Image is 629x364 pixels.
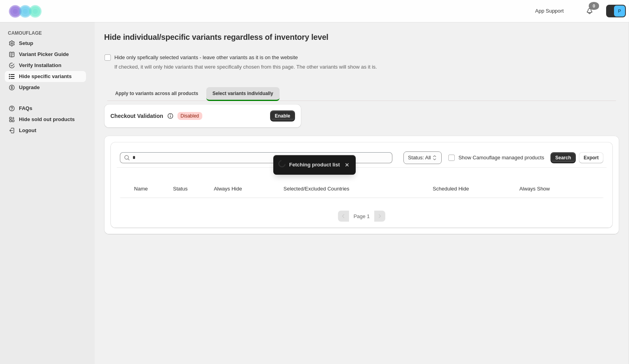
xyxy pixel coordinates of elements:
th: Name [132,180,171,198]
th: Selected/Excluded Countries [281,180,431,198]
span: Search [555,155,571,161]
a: Setup [5,38,86,49]
span: FAQs [19,105,32,111]
th: Status [171,180,211,198]
span: Select variants individually [213,90,273,97]
span: Setup [19,40,33,46]
span: Enable [275,113,290,119]
span: Avatar with initials P [614,6,625,17]
a: FAQs [5,103,86,114]
a: 0 [586,7,594,15]
span: Disabled [181,113,199,119]
button: Apply to variants across all products [109,87,205,100]
span: Hide individual/specific variants regardless of inventory level [104,33,328,41]
span: Hide only spefically selected variants - leave other variants as it is on the website [114,54,298,60]
div: 0 [589,2,599,10]
a: Verify Installation [5,60,86,71]
div: Select variants individually [104,104,619,234]
button: Select variants individually [206,87,280,101]
th: Always Hide [211,180,281,198]
a: Hide specific variants [5,71,86,82]
th: Always Show [517,180,592,198]
h3: Checkout Validation [110,112,163,120]
a: Variant Picker Guide [5,49,86,60]
span: Verify Installation [19,62,62,68]
span: Logout [19,127,36,133]
span: Show Camouflage managed products [458,155,544,161]
button: Avatar with initials P [606,5,626,17]
span: App Support [535,8,564,14]
span: CAMOUFLAGE [8,30,89,36]
a: Logout [5,125,86,136]
th: Scheduled Hide [430,180,517,198]
span: Page 1 [353,213,370,219]
span: Export [584,155,599,161]
button: Search [551,152,576,163]
a: Hide sold out products [5,114,86,125]
button: Export [579,152,603,163]
span: Hide sold out products [19,116,75,122]
span: If checked, it will only hide variants that were specifically chosen from this page. The other va... [114,64,377,70]
button: Enable [270,110,295,121]
a: Upgrade [5,82,86,93]
span: Variant Picker Guide [19,51,69,57]
text: P [618,9,621,13]
span: Hide specific variants [19,73,72,79]
img: Camouflage [6,0,46,22]
nav: Pagination [117,211,607,222]
span: Fetching product list [289,161,340,169]
span: Upgrade [19,84,40,90]
span: Apply to variants across all products [115,90,198,97]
